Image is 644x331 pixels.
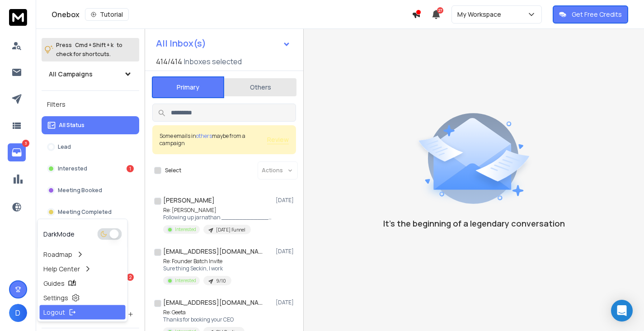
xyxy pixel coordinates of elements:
[152,76,224,98] button: Primary
[553,5,628,24] button: Get Free Credits
[611,300,633,322] div: Open Intercom Messenger
[9,304,27,322] button: D
[216,278,226,284] p: 9/10
[40,291,126,305] a: Settings
[52,8,412,21] div: Onebox
[58,165,87,172] p: Interested
[42,160,139,178] button: Interested1
[43,265,80,274] p: Help Center
[163,247,263,256] h1: [EMAIL_ADDRESS][DOMAIN_NAME]
[40,276,126,291] a: Guides
[43,230,75,239] p: Dark Mode
[165,167,181,174] label: Select
[156,56,182,67] span: 414 / 414
[156,39,206,48] h1: All Inbox(s)
[59,122,85,129] p: All Status
[163,207,272,214] p: Re: [PERSON_NAME]
[127,165,134,172] div: 1
[572,10,622,19] p: Get Free Credits
[216,227,245,233] p: [DATE] Funnel
[74,40,115,50] span: Cmd + Shift + k
[175,277,196,284] p: Interested
[56,41,122,59] p: Press to check for shortcuts.
[276,197,296,204] p: [DATE]
[163,214,272,221] p: Following up jarnathan _________________________ [PERSON_NAME]
[175,226,196,233] p: Interested
[42,65,139,83] button: All Campaigns
[149,34,298,52] button: All Inbox(s)
[85,8,129,21] button: Tutorial
[22,140,29,147] p: 3
[43,308,65,317] p: Logout
[127,274,134,281] div: 2
[58,187,102,194] p: Meeting Booked
[163,316,244,323] p: Thanks for booking your CEO
[40,262,126,276] a: Help Center
[163,265,231,272] p: Sure thing Seckin, I work
[163,309,244,316] p: Re: Geeta
[457,10,505,19] p: My Workspace
[42,138,139,156] button: Lead
[383,217,565,230] p: It’s the beginning of a legendary conversation
[58,208,112,216] p: Meeting Completed
[40,247,126,262] a: Roadmap
[42,116,139,134] button: All Status
[196,132,212,140] span: others
[42,203,139,221] button: Meeting Completed
[224,77,296,97] button: Others
[42,98,139,111] h3: Filters
[184,56,242,67] h3: Inboxes selected
[267,135,289,144] button: Review
[163,298,263,307] h1: [EMAIL_ADDRESS][DOMAIN_NAME]
[58,143,71,151] p: Lead
[163,196,215,205] h1: [PERSON_NAME]
[160,132,267,147] div: Some emails in maybe from a campaign
[437,7,443,14] span: 27
[276,299,296,306] p: [DATE]
[43,293,68,303] p: Settings
[43,250,72,259] p: Roadmap
[49,70,93,79] h1: All Campaigns
[8,143,26,161] a: 3
[43,279,65,288] p: Guides
[42,181,139,199] button: Meeting Booked
[163,258,231,265] p: Re: Founder Batch Invite
[276,248,296,255] p: [DATE]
